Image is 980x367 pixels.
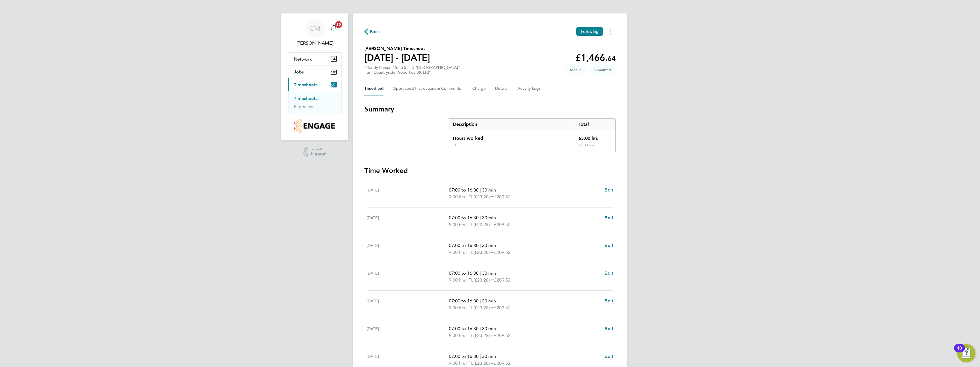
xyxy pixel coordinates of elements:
span: £209.52 [494,250,511,255]
span: Engage [311,151,327,156]
span: Timesheets [294,82,318,87]
span: (£23.28) = [473,333,494,338]
span: 30 min [482,215,496,220]
h1: [DATE] - [DATE] [364,52,430,63]
span: (£23.28) = [473,360,494,366]
span: 20 [335,21,342,28]
span: 30 min [482,298,496,304]
span: 9.00 hrs [449,360,465,366]
span: (£23.28) = [473,194,494,200]
h3: Summary [364,105,616,114]
nav: Main navigation [281,13,348,140]
span: TL [469,360,473,367]
span: Following [581,29,599,34]
span: This timesheet was manually created. [565,65,587,75]
span: £209.52 [494,360,511,366]
a: Expenses [294,104,313,109]
button: Timesheets [288,78,341,91]
h3: Time Worked [364,166,616,175]
span: TL [469,332,473,339]
a: Edit [605,298,613,304]
span: 64 [608,54,616,63]
span: 07:00 to 16:30 [449,354,479,359]
span: 9.00 hrs [449,333,465,338]
span: TL [469,221,473,228]
button: Operational Instructions & Comments [393,82,463,95]
div: Description [448,119,574,130]
span: 30 min [482,187,496,193]
span: 30 min [482,243,496,248]
span: 07:00 to 16:30 [449,243,479,248]
span: Edit [605,215,613,220]
span: TL [469,194,473,200]
span: 9.00 hrs [449,305,465,310]
a: 20 [328,19,340,37]
span: | [466,250,467,255]
span: Back [370,28,380,35]
div: [DATE] [367,353,449,367]
a: Go to home page [288,119,342,133]
span: | [480,326,481,331]
span: (£23.28) = [473,250,494,255]
span: CM [309,25,320,32]
div: 10 [957,348,962,356]
span: 9.00 hrs [449,222,465,227]
span: 9.00 hrs [449,194,465,200]
span: (£23.28) = [473,277,494,283]
button: Timesheets Menu [605,27,616,36]
span: Edit [605,187,613,193]
span: | [466,277,467,283]
span: 30 min [482,270,496,276]
a: Edit [605,187,613,194]
div: 63.00 hrs [574,130,615,143]
span: Network [294,56,312,62]
div: 63.00 hrs [574,143,615,152]
span: | [480,187,481,193]
span: 07:00 to 16:30 [449,270,479,276]
span: | [480,354,481,359]
span: £209.52 [494,305,511,310]
span: | [466,333,467,338]
button: Following [576,27,603,36]
button: Jobs [288,65,341,78]
div: Timesheets [288,91,341,114]
a: Edit [605,242,613,249]
span: Calum Madden [288,40,342,47]
app-decimal: £1,466. [575,52,616,63]
span: £209.52 [494,194,511,200]
span: 07:00 to 16:30 [449,326,479,331]
span: Edit [605,326,613,331]
span: TL [469,249,473,256]
span: Jobs [294,69,304,75]
div: [DATE] [367,270,449,284]
button: Open Resource Center, 10 new notifications [957,344,975,362]
a: Edit [605,325,613,332]
span: | [480,270,481,276]
span: 30 min [482,326,496,331]
div: Hours worked [448,130,574,143]
span: £209.52 [494,333,511,338]
a: Powered byEngage [303,147,327,157]
span: | [480,243,481,248]
span: 07:00 to 16:30 [449,298,479,304]
span: | [480,298,481,304]
button: Details [495,82,508,95]
div: "Handy Person (Zone 5)" at "[GEOGRAPHIC_DATA]" [364,65,460,75]
div: TL [453,143,457,147]
h2: [PERSON_NAME] Timesheet [364,45,430,52]
a: Timesheets [294,96,318,101]
span: Edit [605,243,613,248]
img: countryside-properties-logo-retina.png [294,119,335,133]
div: For "Countryside Properties UK Ltd" [364,70,460,75]
span: 30 min [482,354,496,359]
button: Charge [472,82,486,95]
span: This timesheet is Submitted. [589,65,616,75]
div: [DATE] [367,325,449,339]
button: Activity Logs [517,82,541,95]
span: | [466,222,467,227]
span: 9.00 hrs [449,277,465,283]
span: | [466,194,467,200]
span: 9.00 hrs [449,250,465,255]
span: £209.52 [494,222,511,227]
button: Timesheet [364,82,383,95]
